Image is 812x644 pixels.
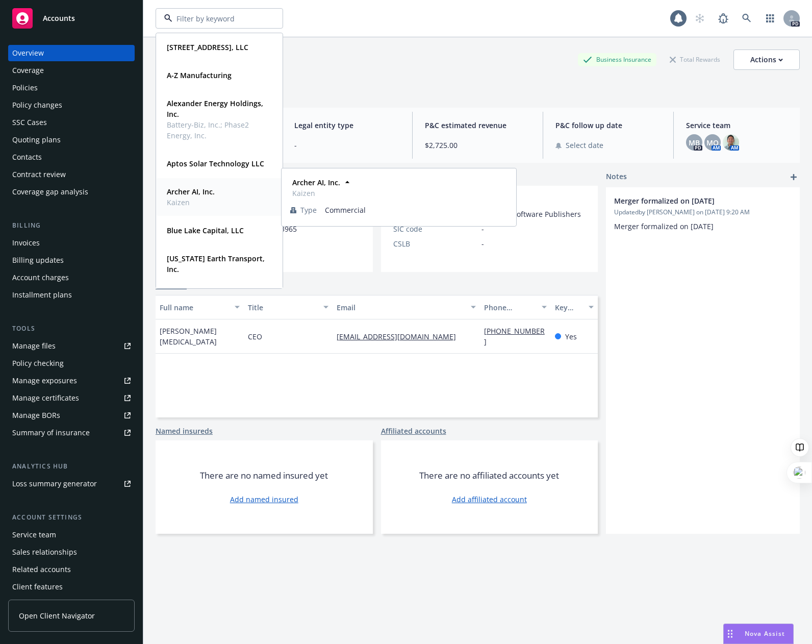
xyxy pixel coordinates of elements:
[737,8,757,29] a: Search
[12,62,44,79] div: Coverage
[12,269,69,286] div: Account charges
[294,120,400,131] span: Legal entity type
[325,205,508,215] span: Commercial
[8,561,135,578] a: Related accounts
[19,610,95,621] span: Open Client Navigator
[12,561,71,578] div: Related accounts
[760,8,780,29] a: Switch app
[393,224,477,234] div: SIC code
[706,137,719,148] span: MQ
[12,235,40,251] div: Invoices
[337,332,464,341] a: [EMAIL_ADDRESS][DOMAIN_NAME]
[12,476,97,492] div: Loss summary generator
[606,171,627,183] span: Notes
[578,53,656,66] div: Business Insurance
[244,295,332,319] button: Title
[481,238,484,249] span: -
[12,184,88,200] div: Coverage gap analysis
[248,302,317,313] div: Title
[248,331,262,342] span: CEO
[172,13,262,24] input: Filter by keyword
[452,494,527,505] a: Add affiliated account
[8,338,135,354] a: Manage files
[8,62,135,79] a: Coverage
[393,238,477,249] div: CSLB
[8,184,135,200] a: Coverage gap analysis
[8,149,135,165] a: Contacts
[300,205,317,215] span: Type
[12,407,60,424] div: Manage BORs
[690,8,710,29] a: Start snowing
[12,149,42,165] div: Contacts
[8,287,135,303] a: Installment plans
[160,302,229,313] div: Full name
[8,324,135,334] div: Tools
[12,252,64,268] div: Billing updates
[230,494,298,505] a: Add named insured
[12,114,47,131] div: SSC Cases
[481,209,581,219] span: 513210 - Software Publishers
[723,134,739,151] img: photo
[200,469,328,482] span: There are no named insured yet
[167,226,244,235] strong: Blue Lake Capital, LLC
[8,220,135,231] div: Billing
[788,171,800,183] a: add
[8,252,135,268] a: Billing updates
[12,579,63,595] div: Client features
[724,624,737,643] div: Drag to move
[614,221,714,231] span: Merger formalized on [DATE]
[12,544,77,560] div: Sales relationships
[167,119,270,141] span: Battery-Biz, Inc.; Phase2 Energy, Inc.
[8,4,135,33] a: Accounts
[8,235,135,251] a: Invoices
[156,295,244,319] button: Full name
[167,70,232,80] strong: A-Z Manufacturing
[156,426,213,436] a: Named insureds
[555,120,661,131] span: P&C follow up date
[8,390,135,406] a: Manage certificates
[480,295,551,319] button: Phone number
[419,469,559,482] span: There are no affiliated accounts yet
[12,373,77,389] div: Manage exposures
[713,8,733,29] a: Report a Bug
[614,208,792,217] span: Updated by [PERSON_NAME] on [DATE] 9:20 AM
[12,355,64,371] div: Policy checking
[333,295,480,319] button: Email
[292,188,340,199] span: Kaizen
[555,302,582,313] div: Key contact
[12,80,38,96] div: Policies
[12,390,79,406] div: Manage certificates
[12,132,61,148] div: Quoting plans
[12,425,90,441] div: Summary of insurance
[566,140,603,151] span: Select date
[8,45,135,61] a: Overview
[12,97,62,113] div: Policy changes
[167,98,263,119] strong: Alexander Energy Holdings, Inc.
[686,120,792,131] span: Service team
[8,132,135,148] a: Quoting plans
[294,140,400,151] span: -
[167,254,265,274] strong: [US_STATE] Earth Transport, Inc.
[167,159,264,168] strong: Aptos Solar Technology LLC
[8,579,135,595] a: Client features
[12,527,56,543] div: Service team
[160,326,240,347] span: [PERSON_NAME][MEDICAL_DATA]
[8,373,135,389] a: Manage exposures
[750,50,783,69] div: Actions
[12,338,56,354] div: Manage files
[8,114,135,131] a: SSC Cases
[8,407,135,424] a: Manage BORs
[8,97,135,113] a: Policy changes
[484,326,545,346] a: [PHONE_NUMBER]
[167,42,248,52] strong: [STREET_ADDRESS], LLC
[665,53,725,66] div: Total Rewards
[689,137,700,148] span: MB
[614,195,765,206] span: Merger formalized on [DATE]
[167,187,215,196] strong: Archer AI, Inc.
[551,295,598,319] button: Key contact
[43,14,75,22] span: Accounts
[8,512,135,523] div: Account settings
[167,197,215,208] span: Kaizen
[12,45,44,61] div: Overview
